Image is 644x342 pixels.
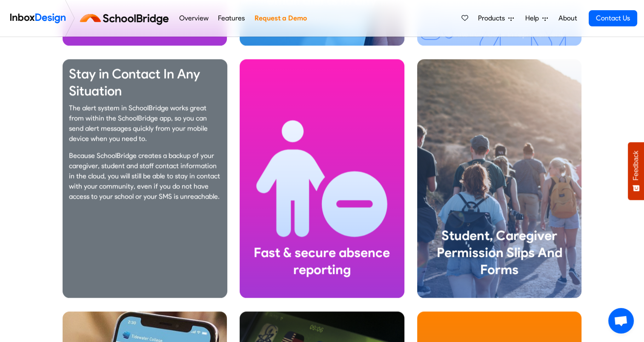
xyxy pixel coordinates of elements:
[424,227,575,278] div: Student, Caregiver Permission Slips And Forms
[216,10,247,27] a: Features
[69,151,221,202] p: Because SchoolBridge creates a backup of your caregiver, student and staff contact information in...
[69,66,221,100] h3: Stay in Contact In Any Situation
[589,10,637,26] a: Contact Us
[478,13,508,23] span: Products
[78,8,174,28] img: schoolbridge logo
[475,10,517,27] a: Products
[252,10,309,27] a: Request a Demo
[177,10,211,27] a: Overview
[525,13,542,23] span: Help
[628,142,644,200] button: Feedback - Show survey
[556,10,579,27] a: About
[424,29,575,39] div: Duis aute irure dolor in reprehenderit
[632,151,640,180] span: Feedback
[608,308,634,333] div: Open chat
[246,244,398,278] div: Fast & secure absence reporting
[69,103,221,144] p: The alert system in SchoolBridge works great from within the SchoolBridge app, so you can send al...
[522,10,551,27] a: Help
